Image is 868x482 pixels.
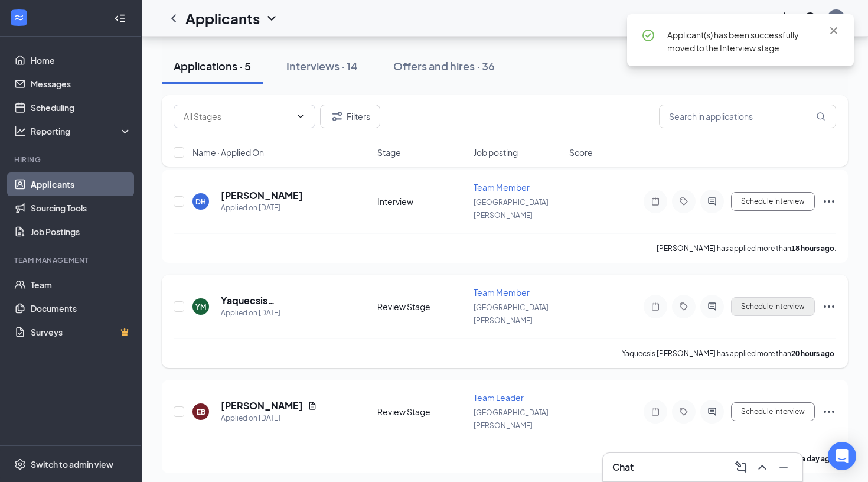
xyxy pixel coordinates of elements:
span: [GEOGRAPHIC_DATA][PERSON_NAME] [474,198,549,220]
svg: CheckmarkCircle [641,28,655,43]
svg: Document [308,401,317,411]
div: VS [831,13,841,23]
b: a day ago [801,454,834,463]
div: Applied on [DATE] [221,202,303,214]
a: Home [31,48,132,72]
svg: ChevronUp [755,460,769,474]
svg: Ellipses [822,194,836,209]
a: SurveysCrown [31,320,132,344]
input: All Stages [184,110,291,123]
button: Schedule Interview [731,297,815,316]
a: Team [31,273,132,297]
a: Applicants [31,172,132,196]
a: Messages [31,72,132,96]
svg: QuestionInfo [803,11,817,25]
svg: Settings [14,458,26,470]
button: ComposeMessage [732,458,750,477]
button: Minimize [774,458,793,477]
span: Job posting [474,146,518,158]
svg: Note [648,197,663,206]
div: Review Stage [377,406,466,418]
b: 18 hours ago [791,244,834,253]
svg: Collapse [114,12,126,24]
h3: Chat [612,461,634,474]
span: Team Member [474,287,530,298]
a: Documents [31,297,132,320]
span: Score [569,146,593,158]
svg: Notifications [777,11,791,25]
a: Sourcing Tools [31,196,132,220]
svg: ChevronDown [265,11,279,25]
div: DH [195,197,206,207]
svg: Cross [827,24,841,38]
b: 20 hours ago [791,349,834,358]
h1: Applicants [185,8,260,28]
div: Hiring [14,155,129,165]
div: Interview [377,196,466,207]
p: Yaquecsis [PERSON_NAME] has applied more than . [622,349,836,359]
button: Schedule Interview [731,192,815,211]
button: Schedule Interview [731,402,815,421]
svg: ActiveChat [705,302,719,311]
svg: ChevronDown [296,112,305,121]
div: EB [197,407,205,417]
a: Scheduling [31,96,132,119]
div: Offers and hires · 36 [393,58,495,73]
span: [GEOGRAPHIC_DATA][PERSON_NAME] [474,303,549,325]
svg: ChevronLeft [167,11,181,25]
button: Filter Filters [320,105,380,128]
h5: [PERSON_NAME] [221,189,303,202]
p: [PERSON_NAME] has applied more than . [657,243,836,253]
div: YM [195,302,206,312]
svg: Minimize [776,460,791,474]
svg: ActiveChat [705,407,719,416]
svg: Tag [677,197,691,206]
button: ChevronUp [753,458,772,477]
div: Review Stage [377,301,466,312]
svg: Ellipses [822,299,836,314]
svg: Filter [330,109,344,123]
span: Applicant(s) has been successfully moved to the Interview stage. [667,30,799,53]
svg: ActiveChat [705,197,719,206]
svg: Tag [677,407,691,416]
div: Team Management [14,255,129,265]
svg: WorkstreamLogo [13,12,25,24]
h5: Yaquecsis [PERSON_NAME] [221,294,345,307]
div: Applied on [DATE] [221,412,317,424]
span: Team Member [474,182,530,193]
span: Stage [377,146,401,158]
a: Job Postings [31,220,132,243]
svg: Ellipses [822,405,836,419]
h5: [PERSON_NAME] [221,399,303,412]
span: [GEOGRAPHIC_DATA][PERSON_NAME] [474,408,549,430]
svg: Note [648,302,663,311]
input: Search in applications [659,105,836,128]
div: Interviews · 14 [286,58,358,73]
svg: MagnifyingGlass [816,112,825,121]
span: Name · Applied On [192,146,264,158]
div: Reporting [31,125,132,137]
span: Team Leader [474,392,524,403]
svg: Note [648,407,663,416]
svg: Tag [677,302,691,311]
svg: Analysis [14,125,26,137]
div: Open Intercom Messenger [828,442,856,470]
div: Applications · 5 [174,58,251,73]
div: Applied on [DATE] [221,307,345,319]
div: Switch to admin view [31,458,113,470]
svg: ComposeMessage [734,460,748,474]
